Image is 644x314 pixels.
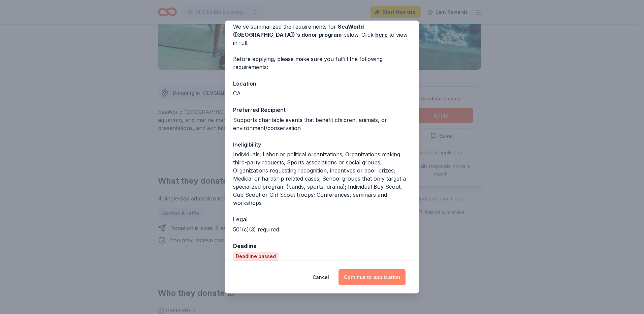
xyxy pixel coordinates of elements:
[233,116,411,132] div: Supports charitable events that benefit children, animals, or environment/conservation
[233,79,411,88] div: Location
[313,269,329,285] button: Cancel
[233,242,411,250] div: Deadline
[233,225,411,233] div: 501(c)(3) required
[233,252,279,261] div: Deadline passed
[233,105,411,114] div: Preferred Recipient
[233,150,411,207] div: Individuals; Labor or political organizations; Organizations making third-party requests; Sports ...
[233,140,411,149] div: Ineligibility
[233,23,411,47] div: We've summarized the requirements for below. Click to view in full.
[339,269,406,285] button: Continue to application
[375,31,388,39] a: here
[233,215,411,224] div: Legal
[233,89,411,97] div: CA
[233,55,411,71] div: Before applying, please make sure you fulfill the following requirements:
